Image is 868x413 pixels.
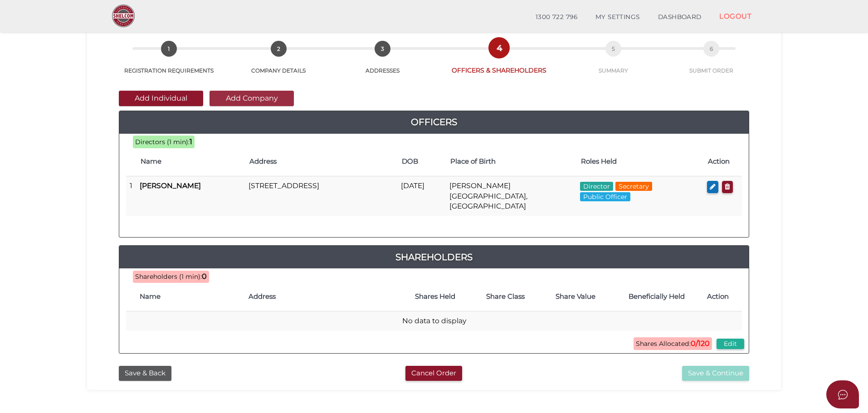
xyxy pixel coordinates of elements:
button: Add Company [210,91,294,106]
h4: Share Value [545,293,606,301]
a: DASHBOARD [649,8,711,26]
button: Edit [717,339,744,349]
td: [DATE] [397,176,446,216]
a: 6SUBMIT ORDER [664,51,758,74]
span: Shares Allocated: [634,337,712,350]
span: Public Officer [580,192,630,201]
span: 2 [271,41,287,57]
b: [PERSON_NAME] [140,181,201,190]
a: LOGOUT [710,7,761,25]
span: Shareholders (1 min): [135,272,202,281]
td: 1 [126,176,136,216]
h4: DOB [402,158,441,165]
h4: Name [140,293,239,301]
span: 1 [161,41,177,57]
h4: Action [708,158,737,165]
a: 2COMPANY DETAILS [228,51,329,74]
h4: Place of Birth [450,158,571,165]
h4: Address [249,158,393,165]
h4: Beneficially Held [615,293,698,301]
a: 5SUMMARY [562,51,664,74]
h4: Roles Held [581,158,699,165]
span: Directors (1 min): [135,138,190,146]
span: 3 [375,41,390,57]
h4: Shares Held [405,293,466,301]
a: Officers [119,115,749,129]
b: 1 [190,137,192,146]
td: [PERSON_NAME][GEOGRAPHIC_DATA], [GEOGRAPHIC_DATA] [446,176,576,216]
h4: Action [707,293,737,301]
button: Save & Continue [682,366,749,381]
span: Director [580,182,613,191]
button: Cancel Order [405,366,462,381]
td: No data to display [126,311,742,330]
button: Open asap [826,380,859,408]
a: Shareholders [119,250,749,264]
h4: Address [249,293,395,301]
a: 4OFFICERS & SHAREHOLDERS [436,50,562,75]
a: 1REGISTRATION REQUIREMENTS [110,51,228,74]
span: 4 [491,40,507,56]
span: 5 [605,41,621,57]
h4: Share Class [475,293,536,301]
button: Add Individual [119,91,203,106]
a: 1300 722 796 [527,8,586,26]
a: MY SETTINGS [586,8,649,26]
h4: Name [141,158,240,165]
b: 0/120 [691,339,710,348]
b: 0 [202,272,207,281]
td: [STREET_ADDRESS] [245,176,397,216]
span: Secretary [615,182,652,191]
button: Save & Back [119,366,171,381]
span: 6 [703,41,719,57]
a: 3ADDRESSES [330,51,436,74]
